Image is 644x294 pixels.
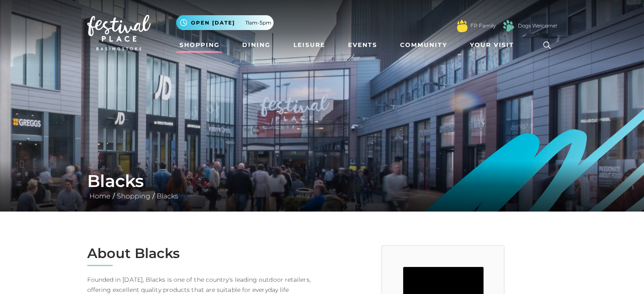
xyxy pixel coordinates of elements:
a: Shopping [115,192,152,200]
span: Open [DATE] [191,19,235,27]
a: Home [87,192,113,200]
a: FP Family [470,22,496,30]
div: / / [81,171,564,201]
a: Blacks [155,192,180,200]
img: Festival Place Logo [87,15,151,50]
a: Dining [239,37,274,53]
button: Open [DATE] 11am-5pm [176,15,274,30]
a: Your Visit [467,37,522,53]
a: Leisure [290,37,329,53]
span: 11am-5pm [246,19,271,27]
h1: Blacks [87,171,557,191]
h2: About Blacks [87,245,316,261]
span: Your Visit [470,41,514,49]
a: Shopping [176,37,223,53]
a: Events [345,37,381,53]
a: Community [397,37,451,53]
a: Dogs Welcome! [518,22,557,30]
